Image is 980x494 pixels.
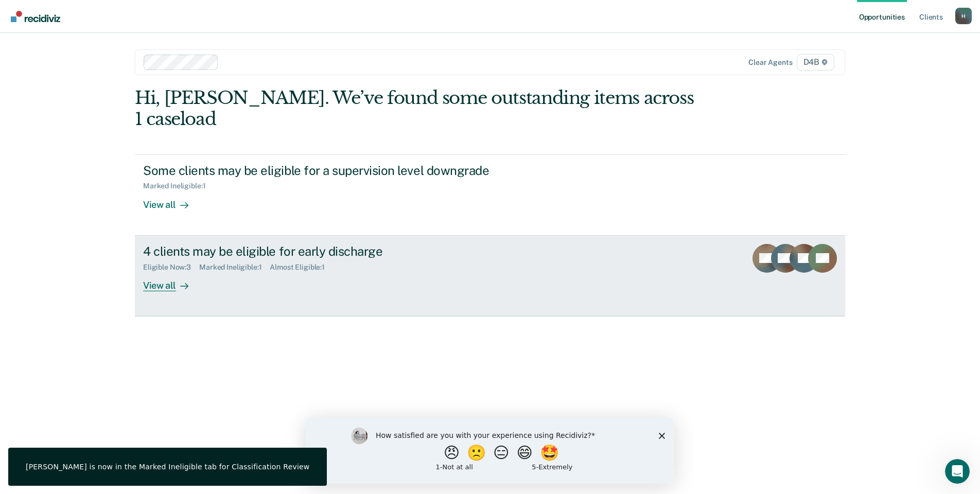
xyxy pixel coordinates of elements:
[306,417,674,484] iframe: Survey by Kim from Recidiviz
[270,263,333,272] div: Almost Eligible : 1
[135,236,845,316] a: 4 clients may be eligible for early dischargeEligible Now:3Marked Ineligible:1Almost Eligible:1Vi...
[748,58,792,67] div: Clear agents
[143,190,201,210] div: View all
[955,8,972,24] button: Profile dropdown button
[797,54,834,70] span: D4B
[26,462,309,471] div: [PERSON_NAME] is now in the Marked Ineligible tab for Classification Review
[135,87,703,130] div: Hi, [PERSON_NAME]. We’ve found some outstanding items across 1 caseload
[143,263,199,272] div: Eligible Now : 3
[11,11,60,22] img: Recidiviz
[143,163,504,178] div: Some clients may be eligible for a supervision level downgrade
[143,271,201,291] div: View all
[135,154,845,236] a: Some clients may be eligible for a supervision level downgradeMarked Ineligible:1View all
[945,459,970,484] iframe: Intercom live chat
[199,263,270,272] div: Marked Ineligible : 1
[955,8,972,24] div: H
[143,244,504,259] div: 4 clients may be eligible for early discharge
[143,182,214,190] div: Marked Ineligible : 1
